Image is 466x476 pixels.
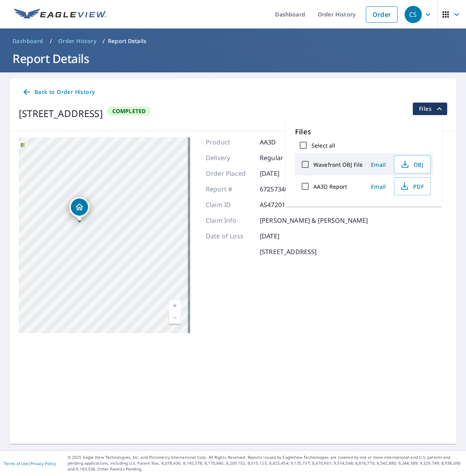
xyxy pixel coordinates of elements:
p: Files [295,126,433,137]
label: AA3D Report [313,183,347,190]
a: Back to Order History [19,85,98,99]
span: Order History [58,37,96,45]
button: filesDropdownBtn-67257346 [412,103,447,115]
a: Order [366,6,398,23]
nav: breadcrumb [9,35,457,47]
p: Delivery [206,153,253,162]
p: Product [206,137,253,147]
span: OBJ [399,160,424,169]
span: Email [369,161,388,168]
p: AS47201 [260,200,307,209]
a: Order History [55,35,99,47]
li: / [50,36,52,46]
p: Date of Loss [206,231,253,241]
button: OBJ [394,155,431,173]
p: Report Details [108,37,146,45]
p: Claim ID [206,200,253,209]
a: Dashboard [9,35,47,47]
p: [DATE] [260,231,307,241]
img: EV Logo [14,9,106,20]
button: PDF [394,177,431,195]
button: Email [366,180,391,193]
div: CS [405,6,422,23]
p: Order Placed [206,169,253,178]
li: / [103,36,105,46]
p: [PERSON_NAME] & [PERSON_NAME] [260,216,368,225]
label: Wavefront OBJ File [313,161,363,168]
p: Regular [260,153,307,162]
span: Files [419,104,444,114]
a: Current Level 18, Zoom In [169,300,181,312]
a: Current Level 18, Zoom Out [169,312,181,324]
span: Completed [108,107,151,115]
p: Claim Info [206,216,253,225]
p: 67257346 [260,184,307,194]
h1: Report Details [9,50,457,67]
a: Privacy Policy [31,461,56,466]
p: Report # [206,184,253,194]
p: [DATE] [260,169,307,178]
span: PDF [399,182,424,191]
div: Dropped pin, building 1, Residential property, 1288 27th St Hudson, WI 54016 [69,197,90,221]
a: Terms of Use [4,461,28,466]
span: Back to Order History [22,87,95,97]
p: © 2025 Eagle View Technologies, Inc. and Pictometry International Corp. All Rights Reserved. Repo... [68,454,462,472]
label: Select all [311,142,335,149]
span: Dashboard [13,37,43,45]
div: [STREET_ADDRESS] [19,106,103,121]
button: Email [366,159,391,171]
p: [STREET_ADDRESS] [260,247,317,256]
p: | [4,461,56,466]
p: AA3D [260,137,307,147]
span: Email [369,183,388,190]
